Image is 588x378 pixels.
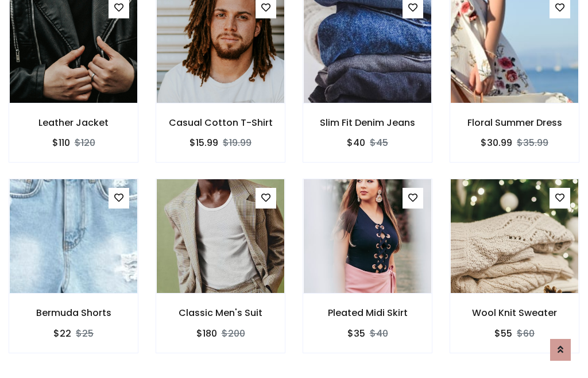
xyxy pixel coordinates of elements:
h6: $180 [196,328,217,339]
h6: $30.99 [481,137,512,148]
h6: Casual Cotton T-Shirt [156,117,285,128]
h6: $55 [494,328,512,339]
h6: Leather Jacket [9,117,138,128]
h6: $35 [347,328,365,339]
h6: Classic Men's Suit [156,307,285,318]
del: $120 [75,136,95,149]
del: $40 [370,327,388,340]
h6: $15.99 [189,137,218,148]
h6: Pleated Midi Skirt [303,307,432,318]
h6: Wool Knit Sweater [450,307,579,318]
h6: $40 [347,137,365,148]
del: $200 [222,327,245,340]
del: $25 [76,327,94,340]
del: $19.99 [223,136,252,149]
del: $60 [517,327,535,340]
del: $35.99 [517,136,548,149]
h6: Floral Summer Dress [450,117,579,128]
del: $45 [370,136,388,149]
h6: Slim Fit Denim Jeans [303,117,432,128]
h6: $22 [53,328,71,339]
h6: Bermuda Shorts [9,307,138,318]
h6: $110 [52,137,70,148]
